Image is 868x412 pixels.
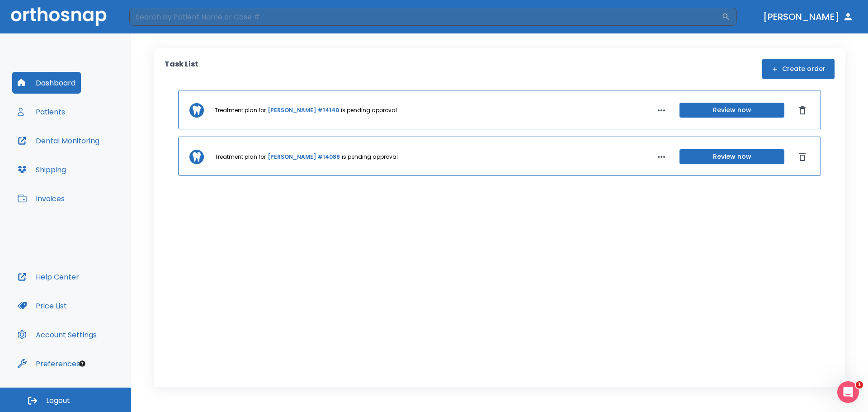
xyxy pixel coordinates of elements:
button: Create order [762,59,835,79]
div: Tooltip anchor [78,360,86,368]
p: Treatment plan for [215,153,266,161]
input: Search by Patient Name or Case # [129,8,722,26]
button: Review now [679,149,784,164]
img: Orthosnap [11,7,107,26]
button: Dismiss [795,150,810,164]
p: is pending approval [341,106,397,114]
button: Preferences [12,353,85,374]
button: Price List [12,295,72,317]
p: Task List [165,59,198,79]
a: [PERSON_NAME] #14089 [268,153,340,161]
span: 1 [856,381,863,388]
button: Account Settings [12,324,102,346]
button: Dashboard [12,72,81,94]
span: Logout [46,396,70,406]
button: [PERSON_NAME] [759,9,857,25]
button: Dental Monitoring [12,130,105,152]
iframe: Intercom live chat [837,381,859,403]
p: is pending approval [342,153,398,161]
button: Dismiss [795,103,810,118]
button: Shipping [12,159,71,180]
a: [PERSON_NAME] #14140 [268,106,339,114]
button: Patients [12,101,71,123]
p: Treatment plan for [215,106,266,114]
button: Invoices [12,188,70,209]
button: Help Center [12,266,85,288]
button: Review now [679,103,784,118]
